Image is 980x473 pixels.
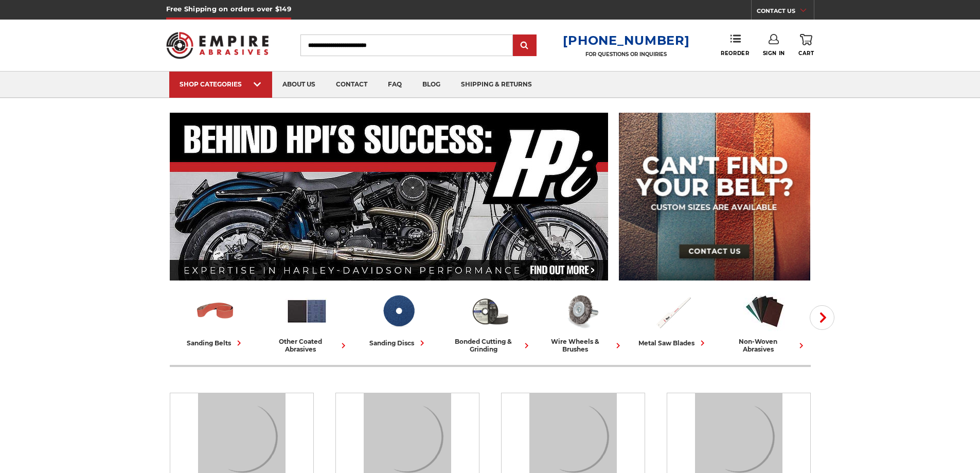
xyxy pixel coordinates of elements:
[563,51,689,58] p: FOR QUESTIONS OR INQUIRIES
[757,5,814,20] a: CONTACT US
[563,33,689,48] a: [PHONE_NUMBER]
[514,36,535,56] input: Submit
[174,290,257,348] a: sanding belts
[265,338,349,353] div: other coated abrasives
[540,290,623,353] a: wire wheels & brushes
[723,338,807,353] div: non-woven abrasives
[449,290,532,353] a: bonded cutting & grinding
[560,290,603,332] img: Wire Wheels & Brushes
[743,290,786,332] img: Non-woven Abrasives
[798,50,814,57] span: Cart
[369,338,427,348] div: sanding discs
[357,290,440,348] a: sanding discs
[652,290,694,332] img: Metal Saw Blades
[632,290,715,348] a: metal saw blades
[378,72,412,98] a: faq
[619,113,810,281] img: promo banner for custom belts.
[194,290,237,332] img: Sanding Belts
[723,290,807,353] a: non-woven abrasives
[272,72,326,98] a: about us
[412,72,451,98] a: blog
[286,290,328,332] img: Other Coated Abrasives
[638,338,708,348] div: metal saw blades
[449,338,532,353] div: bonded cutting & grinding
[166,25,269,65] img: Empire Abrasives
[763,50,785,57] span: Sign In
[377,290,420,332] img: Sanding Discs
[170,113,609,281] img: Banner for an interview featuring Horsepower Inc who makes Harley performance upgrades featured o...
[810,305,834,330] button: Next
[798,34,814,57] a: Cart
[540,338,623,353] div: wire wheels & brushes
[326,72,378,98] a: contact
[469,290,511,332] img: Bonded Cutting & Grinding
[451,72,542,98] a: shipping & returns
[187,338,244,348] div: sanding belts
[180,80,262,88] div: SHOP CATEGORIES
[721,34,749,56] a: Reorder
[265,290,349,353] a: other coated abrasives
[721,50,749,57] span: Reorder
